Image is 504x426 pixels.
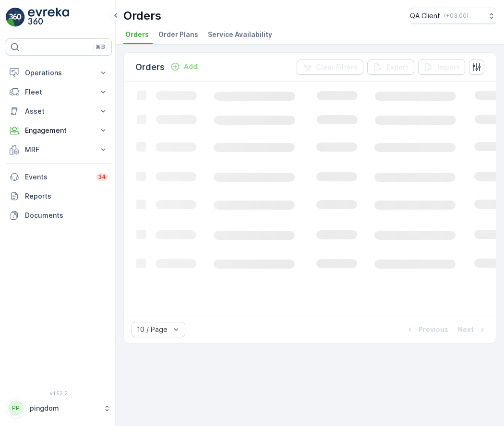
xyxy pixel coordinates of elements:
p: Export [386,62,408,72]
a: Reports [6,187,112,206]
p: Import [437,62,459,72]
div: PP [8,401,24,416]
a: Events34 [6,167,112,187]
p: Asset [25,106,93,116]
button: PPpingdom [6,398,112,418]
span: Service Availability [208,30,272,39]
button: Clear Filters [297,59,363,75]
p: ( +03:00 ) [444,12,468,20]
p: 34 [98,173,106,181]
p: MRF [25,145,93,154]
p: Engagement [25,126,93,135]
span: v 1.52.2 [6,390,112,396]
p: Next [458,325,474,334]
p: Orders [135,60,165,74]
span: Order Plans [158,30,198,39]
a: Documents [6,206,112,225]
p: QA Client [410,11,440,21]
p: Fleet [25,87,93,97]
p: ⌘B [96,43,105,51]
button: Import [418,59,465,75]
p: Events [25,172,90,182]
button: Engagement [6,121,112,140]
button: Fleet [6,83,112,102]
p: Clear Filters [316,62,358,72]
img: logo_light-DOdMpM7g.png [28,8,69,27]
button: MRF [6,140,112,159]
p: Documents [25,211,108,220]
img: logo [6,8,25,27]
button: QA Client(+03:00) [410,8,496,24]
p: Orders [123,8,161,24]
button: Export [367,59,414,75]
button: Previous [404,324,449,335]
button: Add [167,61,201,72]
button: Next [457,324,488,335]
p: Reports [25,191,108,201]
p: Add [184,62,197,71]
span: Orders [125,30,149,39]
p: pingdom [30,403,98,413]
p: Previous [419,325,448,334]
p: Operations [25,68,93,78]
button: Asset [6,102,112,121]
button: Operations [6,63,112,83]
